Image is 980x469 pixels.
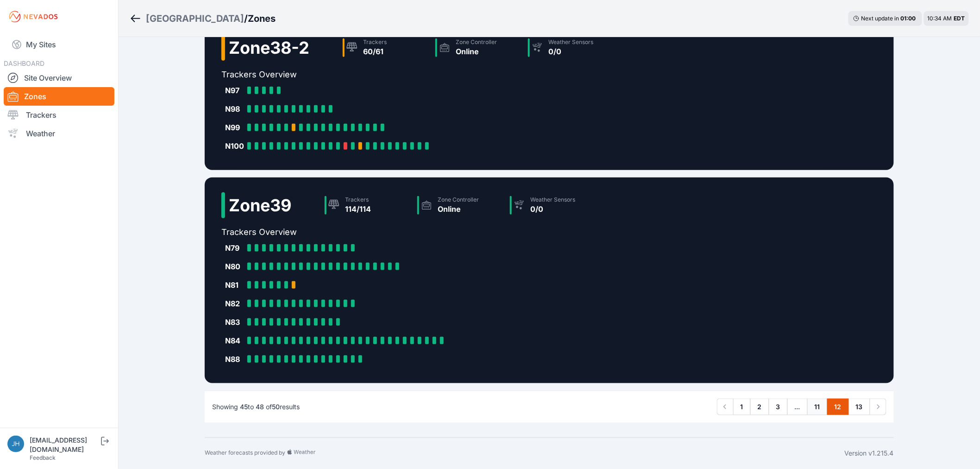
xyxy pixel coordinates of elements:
[345,203,371,215] div: 114/114
[225,103,244,114] div: N98
[506,192,599,218] a: Weather Sensors0/0
[807,399,828,415] a: 11
[7,9,59,24] img: Nevados
[248,12,276,25] h3: Zones
[861,15,899,22] span: Next update in
[733,399,751,415] a: 1
[4,106,114,124] a: Trackers
[225,317,244,328] div: N83
[240,403,248,411] span: 45
[848,399,870,415] a: 13
[845,449,894,458] div: Version v1.215.4
[4,69,114,87] a: Site Overview
[438,196,479,203] div: Zone Controller
[717,399,886,415] nav: Pagination
[4,59,44,67] span: DASHBOARD
[7,436,24,452] img: jhaberkorn@invenergy.com
[4,33,114,56] a: My Sites
[901,15,917,22] div: 01 : 00
[363,46,387,57] div: 60/61
[225,261,244,272] div: N80
[530,196,575,203] div: Weather Sensors
[321,192,414,218] a: Trackers114/114
[225,85,244,96] div: N97
[524,35,617,61] a: Weather Sensors0/0
[225,140,244,152] div: N100
[256,403,264,411] span: 48
[787,399,808,415] span: ...
[221,68,617,81] h2: Trackers Overview
[827,399,849,415] a: 12
[225,242,244,254] div: N79
[130,6,276,31] nav: Breadcrumb
[4,124,114,143] a: Weather
[272,403,280,411] span: 50
[225,335,244,346] div: N84
[229,38,309,57] h2: Zone 38-2
[225,354,244,365] div: N88
[345,196,371,203] div: Trackers
[750,399,769,415] a: 2
[438,203,479,215] div: Online
[30,454,56,461] a: Feedback
[548,46,593,57] div: 0/0
[769,399,788,415] a: 3
[363,38,387,46] div: Trackers
[530,203,575,215] div: 0/0
[229,196,291,215] h2: Zone 39
[221,226,599,239] h2: Trackers Overview
[205,449,845,458] div: Weather forecasts provided by
[146,12,244,25] a: [GEOGRAPHIC_DATA]
[928,15,952,22] span: 10:34 AM
[339,35,432,61] a: Trackers60/61
[244,12,248,25] span: /
[225,279,244,291] div: N81
[212,402,300,412] p: Showing to of results
[225,298,244,309] div: N82
[225,122,244,133] div: N99
[456,38,497,46] div: Zone Controller
[548,38,593,46] div: Weather Sensors
[30,436,99,454] div: [EMAIL_ADDRESS][DOMAIN_NAME]
[456,46,497,57] div: Online
[954,15,965,22] span: EDT
[4,87,114,106] a: Zones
